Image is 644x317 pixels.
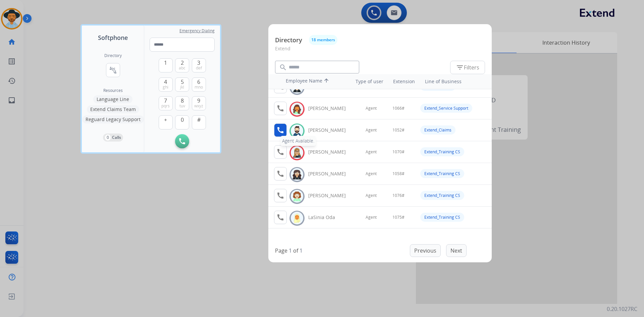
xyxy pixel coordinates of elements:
span: 3 [197,59,200,67]
div: LaSinia Oda [308,214,353,221]
span: Emergency Dialing [179,28,215,34]
span: 5 [181,78,184,86]
th: Employee Name [282,74,343,89]
mat-icon: call [276,170,284,178]
mat-icon: call [276,148,284,156]
span: Softphone [98,33,128,42]
span: pqrs [161,103,170,109]
div: Extend_Service Support [420,104,472,113]
th: Line of Business [422,75,488,88]
div: [PERSON_NAME] [308,149,353,155]
div: Extend_Claims [420,125,455,135]
button: + [159,115,173,129]
span: Agent [366,171,377,176]
img: avatar [292,169,302,180]
mat-icon: connect_without_contact [109,66,117,74]
span: mno [195,85,203,90]
span: Agent [366,215,377,220]
p: Extend [275,45,485,57]
span: 9 [197,97,200,105]
p: of [293,247,298,255]
span: 1076# [392,193,405,198]
div: Extend_Training CS [420,169,464,178]
button: Agent Available. [274,123,287,137]
mat-icon: filter_list [456,63,464,71]
span: 1070# [392,149,405,155]
span: 6 [197,78,200,86]
img: avatar [292,148,302,158]
button: # [192,115,206,129]
span: wxyz [194,103,203,109]
button: 0 [175,115,189,129]
span: Agent [366,149,377,155]
div: Extend_Training CS [420,191,464,200]
p: Page [275,247,287,255]
img: avatar [292,104,302,114]
mat-icon: arrow_upward [322,77,330,86]
span: 4 [164,78,167,86]
button: 0Calls [103,134,123,142]
button: Language Line [93,95,132,103]
span: abc [179,65,185,71]
span: ghi [163,85,168,90]
div: [PERSON_NAME] [308,105,353,112]
span: 1075# [392,215,405,220]
button: 1 [159,58,173,72]
h2: Directory [104,53,122,58]
div: Agent Available. [280,136,316,146]
img: avatar [292,191,302,202]
div: Extend_Training CS [420,147,464,156]
span: 1 [164,59,167,67]
span: 0 [181,116,184,124]
img: avatar [292,213,302,223]
mat-icon: call [276,213,284,221]
button: 4ghi [159,77,173,92]
span: + [164,116,167,124]
button: 3def [192,58,206,72]
p: Calls [112,135,121,141]
div: [PERSON_NAME] [308,127,353,134]
img: call-button [179,138,185,144]
button: Filters [450,61,485,74]
button: Extend Claims Team [87,105,139,113]
th: Type of user [346,75,387,88]
span: 1066# [392,106,405,111]
span: Agent [366,106,377,111]
button: 8tuv [175,96,189,110]
span: jkl [180,85,184,90]
span: 1058# [392,171,405,176]
mat-icon: call [276,104,284,112]
button: 9wxyz [192,96,206,110]
th: Extension [390,75,418,88]
mat-icon: call [276,192,284,200]
span: tuv [179,103,185,109]
span: # [197,116,201,124]
button: 5jkl [175,77,189,92]
button: 2abc [175,58,189,72]
div: Extend_Training CS [420,213,464,222]
span: Agent [366,193,377,198]
button: 18 members [309,35,337,45]
span: 8 [181,97,184,105]
span: Agent [366,127,377,133]
p: 0.20.1027RC [607,305,637,313]
button: Reguard Legacy Support [82,115,144,123]
div: [PERSON_NAME] [308,192,353,199]
p: 0 [105,135,111,141]
div: [PERSON_NAME] [308,170,353,177]
span: def [196,65,202,71]
mat-icon: call [276,126,284,134]
span: Resources [103,88,123,93]
span: 1052# [392,127,405,133]
span: 2 [181,59,184,67]
img: avatar [292,126,302,136]
button: 7pqrs [159,96,173,110]
button: 6mno [192,77,206,92]
span: Filters [456,63,479,71]
mat-icon: search [279,63,287,71]
span: 7 [164,97,167,105]
p: Directory [275,36,302,45]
